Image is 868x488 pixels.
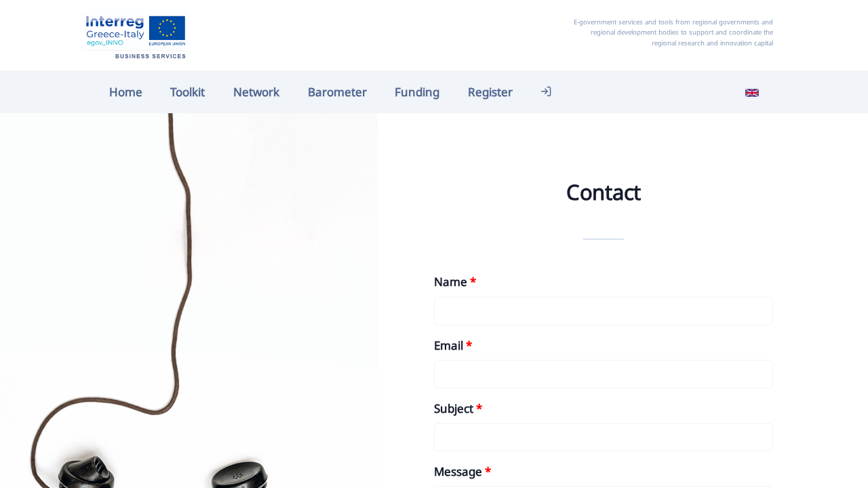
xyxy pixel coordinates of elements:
h2: Contact [434,178,773,207]
a: Funding [380,77,454,106]
a: Toolkit [157,77,220,106]
label: Message [434,462,491,481]
img: en_flag.svg [745,86,759,100]
a: Barometer [294,77,381,106]
img: Home [81,10,190,60]
a: Home [95,77,157,106]
a: Register [454,77,527,106]
a: Network [219,77,294,106]
label: Name [434,272,476,291]
label: Subject [434,399,482,418]
label: Email [434,336,472,354]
